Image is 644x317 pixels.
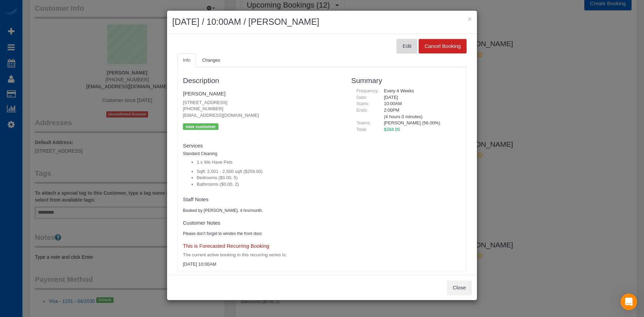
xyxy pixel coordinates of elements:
h4: Staff Notes [183,197,341,203]
li: [PERSON_NAME] (56.00%) [384,120,456,126]
span: [DATE] 10:00AM [183,262,216,267]
h4: This is Forecasted Recurring Booking [183,243,341,249]
li: Sqft: 2,001 - 2,500 sqft ($259.00) [197,168,341,175]
span: Info [183,58,191,63]
h4: Services [183,143,341,149]
a: Changes [197,53,226,68]
span: Teams: [357,120,371,125]
button: × [468,15,472,22]
p: new customer [183,123,218,130]
pre: Booked by [PERSON_NAME]. 4 hrs/month. [183,208,341,214]
span: Changes [202,58,220,63]
a: [PERSON_NAME] [183,91,225,96]
h3: Description [183,76,341,84]
button: Edit [397,39,417,53]
div: Open Intercom Messenger [621,294,637,310]
span: Starts: [357,101,370,106]
span: Total: [357,127,367,132]
button: Cancel Booking [419,39,467,53]
h5: Standard Cleaning [183,152,341,156]
h3: Summary [351,76,461,84]
li: 1 x We Have Pets [197,159,341,166]
li: Bathrooms ($0.00, 2) [197,181,341,188]
div: 2:00PM (4 hours 0 minutes) [379,107,461,120]
a: Info [177,53,196,68]
div: 10:00AM [379,101,461,107]
pre: Please don't forget to windex the front door. [183,231,341,237]
button: Close [447,280,472,295]
span: Ends: [357,108,368,113]
div: [DATE] [379,94,461,101]
span: Date: [357,95,367,100]
span: Frequency: [357,88,379,93]
h2: [DATE] / 10:00AM / [PERSON_NAME] [172,16,472,28]
p: The current active booking in this recurring series is: [183,252,341,258]
h4: Customer Notes [183,220,341,226]
li: Bedrooms ($0.00, 5) [197,175,341,181]
p: [STREET_ADDRESS] [PHONE_NUMBER] [EMAIL_ADDRESS][DOMAIN_NAME] [183,100,341,119]
div: Every 4 Weeks [379,88,461,94]
span: $284.05 [384,127,400,132]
